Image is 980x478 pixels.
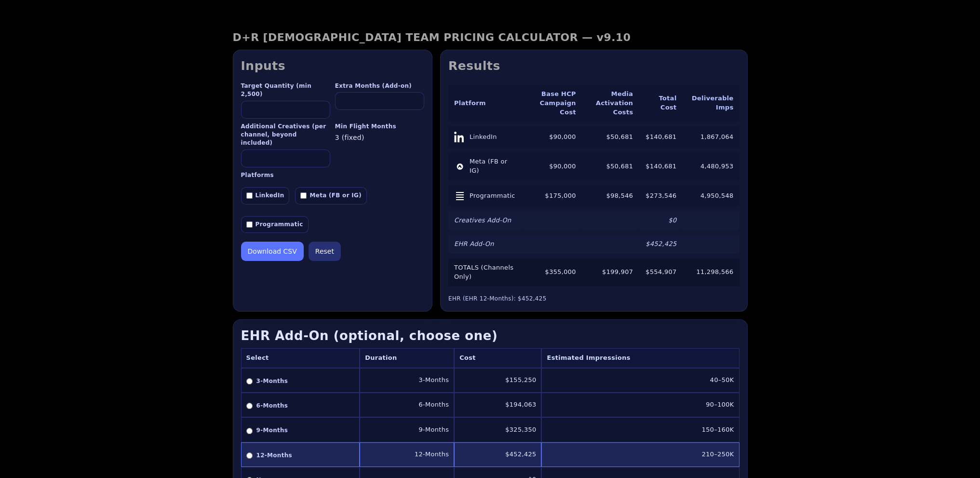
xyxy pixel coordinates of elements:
td: EHR Add-On [448,235,524,254]
input: Meta (FB or IG) [300,192,307,199]
td: 4,950,548 [682,185,739,206]
label: Programmatic [241,216,309,233]
h1: D+R [DEMOGRAPHIC_DATA] TEAM PRICING CALCULATOR — v9.10 [233,31,748,44]
label: Min Flight Months [335,123,424,131]
td: 1,867,064 [682,126,739,148]
td: $50,681 [582,126,639,148]
th: Platform [448,85,524,122]
span: Programmatic [470,191,515,201]
th: Deliverable Imps [682,85,739,122]
td: $140,681 [639,126,682,148]
label: Meta (FB or IG) [295,187,366,204]
div: EHR (EHR 12-Months): $452,425 [448,295,739,303]
td: $98,546 [582,185,639,206]
td: 210–250K [541,442,739,467]
td: $452,425 [639,235,682,254]
td: $175,000 [524,185,582,206]
th: Select [241,348,360,368]
input: 3-Months [246,378,253,384]
h2: Inputs [241,58,424,74]
label: Target Quantity (min 2,500) [241,82,330,99]
td: $452,425 [454,442,541,467]
input: Programmatic [246,221,253,228]
td: $199,907 [582,259,639,287]
th: Duration [360,348,454,368]
td: $554,907 [639,259,682,287]
td: TOTALS (Channels Only) [448,259,524,287]
th: Cost [454,348,541,368]
h3: EHR Add-On (optional, choose one) [241,328,739,344]
td: 12-Months [360,442,454,467]
h2: Results [448,58,739,74]
td: $155,250 [454,368,541,393]
label: 3-Months [246,377,355,385]
td: 90–100K [541,393,739,417]
th: Media Activation Costs [582,85,639,122]
label: Additional Creatives (per channel, beyond included) [241,123,330,148]
td: 11,298,566 [682,259,739,287]
label: 12-Months [246,451,355,460]
td: $90,000 [524,152,582,180]
td: 6-Months [360,393,454,417]
td: $0 [639,211,682,230]
span: Meta (FB or IG) [470,157,518,176]
th: Base HCP Campaign Cost [524,85,582,122]
td: $50,681 [582,152,639,180]
th: Estimated Impressions [541,348,739,368]
label: 6-Months [246,402,355,410]
button: Download CSV [241,242,304,261]
td: $355,000 [524,259,582,287]
td: $140,681 [639,152,682,180]
td: $90,000 [524,126,582,148]
span: LinkedIn [470,133,497,142]
td: $273,546 [639,185,682,206]
label: LinkedIn [241,187,290,204]
label: 9-Months [246,426,355,435]
td: 9-Months [360,417,454,442]
div: 3 (fixed) [335,133,424,142]
td: $194,063 [454,393,541,417]
input: LinkedIn [246,192,253,199]
td: $325,350 [454,417,541,442]
input: 12-Months [246,452,253,459]
td: 3-Months [360,368,454,393]
label: Extra Months (Add-on) [335,82,424,90]
input: 6-Months [246,403,253,409]
th: Total Cost [639,85,682,122]
label: Platforms [241,171,424,179]
td: 40–50K [541,368,739,393]
input: 9-Months [246,428,253,434]
td: 4,480,953 [682,152,739,180]
button: Reset [309,242,341,261]
td: Creatives Add-On [448,211,524,230]
td: 150–160K [541,417,739,442]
